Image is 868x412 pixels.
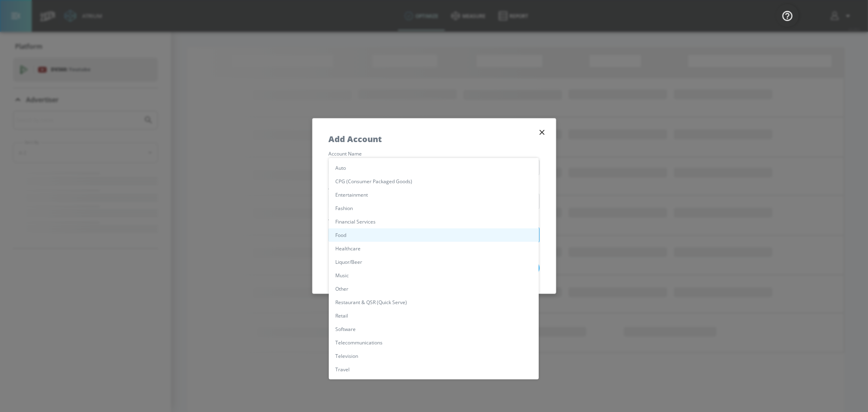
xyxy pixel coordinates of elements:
[329,228,539,242] li: Food
[329,282,539,296] li: Other
[329,202,539,215] li: Fashion
[329,296,539,309] li: Restaurant & QSR (Quick Serve)
[329,255,539,269] li: Liquor/Beer
[329,322,539,336] li: Software
[329,242,539,255] li: Healthcare
[329,336,539,349] li: Telecommunications
[329,269,539,282] li: Music
[329,363,539,376] li: Travel
[329,349,539,363] li: Television
[776,4,799,27] button: Open Resource Center
[329,215,539,228] li: Financial Services
[329,188,539,202] li: Entertainment
[329,309,539,322] li: Retail
[329,161,539,175] li: Auto
[329,175,539,188] li: CPG (Consumer Packaged Goods)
